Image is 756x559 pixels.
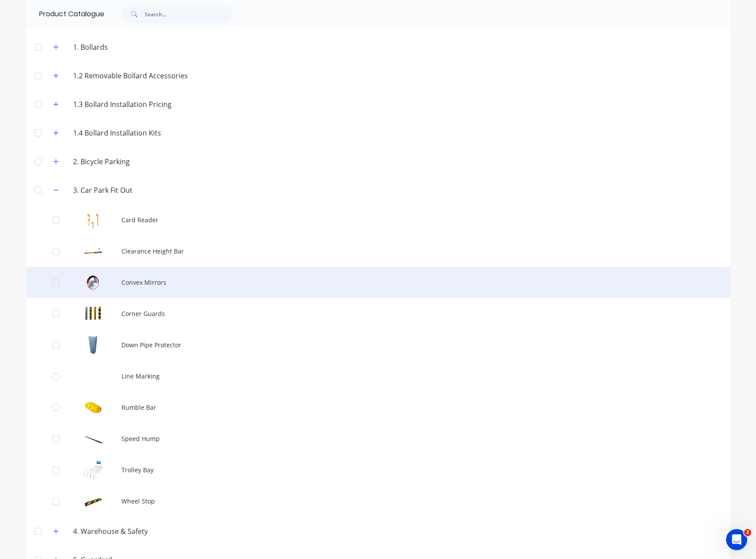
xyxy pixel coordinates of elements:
[744,529,751,536] span: 2
[26,392,730,423] div: Rumble BarRumble Bar
[26,204,730,235] div: Card ReaderCard Reader
[26,360,730,392] div: Line Marking
[26,423,730,454] div: Speed HumpSpeed Hump
[66,42,115,52] div: 1. Bollards
[26,485,730,517] div: Wheel StopWheel Stop
[66,70,195,81] div: 1.2 Removable Bollard Accessories
[26,235,730,267] div: Clearance Height BarClearance Height Bar
[26,329,730,360] div: Down Pipe ProtectorDown Pipe Protector
[66,99,179,110] div: 1.3 Bollard Installation Pricing
[66,156,137,167] div: 2. Bicycle Parking
[145,5,232,23] input: Search...
[66,526,155,537] div: 4. Warehouse & Safety
[66,185,139,195] div: 3. Car Park Fit Out
[726,529,747,550] iframe: Intercom live chat
[26,454,730,485] div: Trolley BayTrolley Bay
[26,267,730,298] div: Convex MirrorsConvex Mirrors
[26,298,730,329] div: Corner GuardsCorner Guards
[66,128,168,138] div: 1.4 Bollard Installation Kits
